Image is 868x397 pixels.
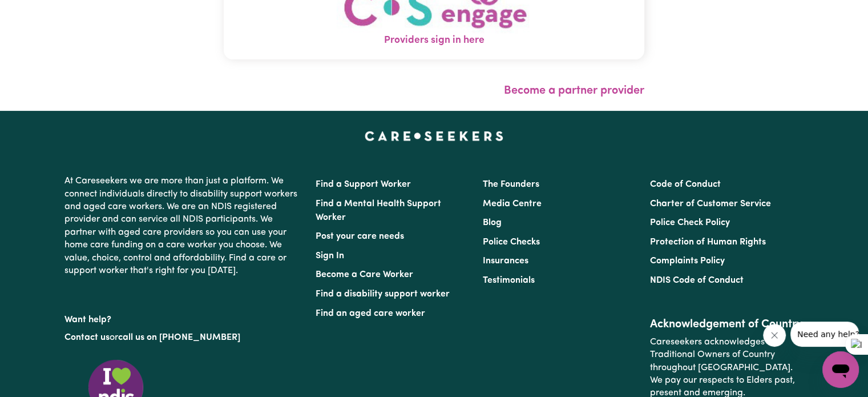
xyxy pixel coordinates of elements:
a: Find a disability support worker [316,290,450,299]
p: At Careseekers we are more than just a platform. We connect individuals directly to disability su... [64,170,302,282]
p: or [64,327,302,348]
a: Become a Care Worker [316,270,413,279]
iframe: Close message [763,324,786,347]
a: NDIS Code of Conduct [650,276,744,285]
iframe: Button to launch messaging window [822,351,859,388]
a: Become a partner provider [504,85,644,97]
a: Post your care needs [316,232,404,241]
span: Need any help? [7,8,69,17]
a: Charter of Customer Service [650,199,771,208]
a: call us on [PHONE_NUMBER] [118,333,240,342]
a: Blog [483,218,502,227]
a: Testimonials [483,276,535,285]
a: Police Checks [483,238,540,247]
a: Code of Conduct [650,180,721,189]
a: Careseekers home page [365,131,503,141]
a: Sign In [316,251,344,260]
h2: Acknowledgement of Country [650,318,804,331]
a: Media Centre [483,199,542,208]
a: Police Check Policy [650,218,730,227]
a: Complaints Policy [650,256,725,266]
a: Find a Mental Health Support Worker [316,199,441,222]
a: Insurances [483,256,528,266]
iframe: Message from company [790,322,859,347]
a: Find a Support Worker [316,180,411,189]
span: Providers sign in here [224,33,644,48]
p: Want help? [64,309,302,326]
a: The Founders [483,180,539,189]
a: Find an aged care worker [316,309,425,318]
a: Contact us [64,333,110,342]
a: Protection of Human Rights [650,238,766,247]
